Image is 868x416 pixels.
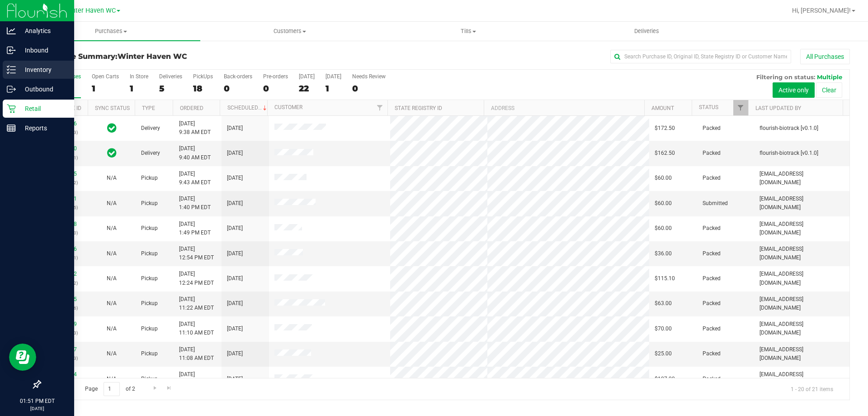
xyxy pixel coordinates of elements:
[4,397,70,405] p: 01:51 PM EDT
[655,299,672,308] span: $63.00
[141,174,158,182] span: Pickup
[224,73,252,80] div: Back-orders
[759,270,844,287] span: [EMAIL_ADDRESS][DOMAIN_NAME]
[227,199,243,208] span: [DATE]
[4,405,70,412] p: [DATE]
[141,349,158,358] span: Pickup
[759,149,818,158] span: flourish-biotrack [v0.1.0]
[22,22,200,41] a: Purchases
[756,73,815,81] span: Filtering on status:
[816,82,842,98] button: Clear
[759,124,818,133] span: flourish-biotrack [v0.1.0]
[107,225,117,231] span: Not Applicable
[141,274,158,283] span: Pickup
[52,196,77,202] a: 11850161
[180,105,203,111] a: Ordered
[703,325,721,333] span: Packed
[7,46,16,55] inline-svg: Inbound
[179,295,214,312] span: [DATE] 11:22 AM EDT
[107,349,117,358] button: N/A
[263,83,288,94] div: 0
[655,124,675,133] span: $172.50
[773,82,815,98] button: Active only
[759,195,844,212] span: [EMAIL_ADDRESS][DOMAIN_NAME]
[52,120,77,127] a: 11846396
[227,349,243,358] span: [DATE]
[622,27,671,35] span: Deliveries
[141,299,158,308] span: Pickup
[655,174,672,182] span: $60.00
[379,27,557,35] span: Tills
[325,73,341,80] div: [DATE]
[817,73,842,81] span: Multiple
[148,382,161,394] a: Go to the next page
[92,73,119,80] div: Open Carts
[107,147,117,159] span: In Sync
[379,22,557,41] a: Tills
[52,271,77,277] a: 11849482
[107,275,117,282] span: Not Applicable
[107,375,117,383] button: N/A
[95,105,130,111] a: Sync Status
[610,50,791,63] input: Search Purchase ID, Original ID, State Registry ID or Customer Name...
[179,245,214,262] span: [DATE] 12:54 PM EDT
[193,73,213,80] div: PickUps
[193,83,213,94] div: 18
[655,274,675,283] span: $115.10
[92,83,119,94] div: 1
[352,73,386,80] div: Needs Review
[77,382,142,396] span: Page of 2
[16,123,70,134] p: Reports
[759,295,844,312] span: [EMAIL_ADDRESS][DOMAIN_NAME]
[227,105,269,111] a: Scheduled
[107,199,117,208] button: N/A
[16,25,70,36] p: Analytics
[9,344,36,371] iframe: Resource center
[759,220,844,237] span: [EMAIL_ADDRESS][DOMAIN_NAME]
[7,26,16,35] inline-svg: Analytics
[104,382,120,396] input: 1
[107,174,117,182] button: N/A
[299,83,315,94] div: 22
[179,195,211,212] span: [DATE] 1:40 PM EDT
[159,73,182,80] div: Deliveries
[759,370,844,387] span: [EMAIL_ADDRESS][DOMAIN_NAME]
[703,124,721,133] span: Packed
[792,7,851,14] span: Hi, [PERSON_NAME]!
[107,200,117,206] span: Not Applicable
[107,300,117,306] span: Not Applicable
[52,346,77,353] a: 11848847
[733,100,748,115] a: Filter
[352,83,386,94] div: 0
[227,325,243,333] span: [DATE]
[703,149,721,158] span: Packed
[759,170,844,187] span: [EMAIL_ADDRESS][DOMAIN_NAME]
[179,345,214,363] span: [DATE] 11:08 AM EDT
[107,249,117,258] button: N/A
[7,124,16,133] inline-svg: Reports
[52,171,77,177] a: 11847805
[699,104,718,110] a: Status
[703,249,721,258] span: Packed
[395,105,442,111] a: State Registry ID
[107,122,117,134] span: In Sync
[107,175,117,181] span: Not Applicable
[703,199,728,208] span: Submitted
[179,270,214,287] span: [DATE] 12:24 PM EDT
[52,321,77,327] a: 11848869
[227,249,243,258] span: [DATE]
[40,53,310,61] h3: Purchase Summary:
[655,375,675,383] span: $107.00
[107,274,117,283] button: N/A
[299,73,315,80] div: [DATE]
[64,7,116,14] span: Winter Haven WC
[325,83,341,94] div: 1
[52,246,77,252] a: 11849766
[703,224,721,233] span: Packed
[179,120,211,137] span: [DATE] 9:38 AM EDT
[7,65,16,74] inline-svg: Inventory
[703,299,721,308] span: Packed
[142,105,155,111] a: Type
[130,73,148,80] div: In Store
[179,370,214,387] span: [DATE] 10:08 AM EDT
